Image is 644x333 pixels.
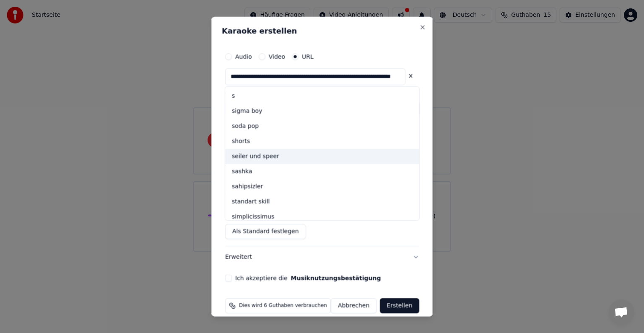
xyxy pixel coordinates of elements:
[239,302,327,309] span: Dies wird 6 Guthaben verbrauchen
[225,119,419,134] div: soda pop
[268,54,285,60] label: Video
[235,275,381,281] label: Ich akzeptiere die
[222,27,423,35] h2: Karaoke erstellen
[331,298,377,313] button: Abbrechen
[225,179,419,194] div: sahipsizler
[225,134,419,149] div: shorts
[225,104,419,119] div: sigma boy
[225,164,419,179] div: sashka
[225,246,419,268] button: Erweitert
[225,224,306,239] button: Als Standard festlegen
[225,88,419,104] div: s
[291,275,381,281] button: Ich akzeptiere die
[235,54,252,60] label: Audio
[380,298,419,313] button: Erstellen
[225,149,419,164] div: seiler und speer
[225,194,419,209] div: standart skill
[225,209,419,224] div: simplicissimus
[302,54,314,60] label: URL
